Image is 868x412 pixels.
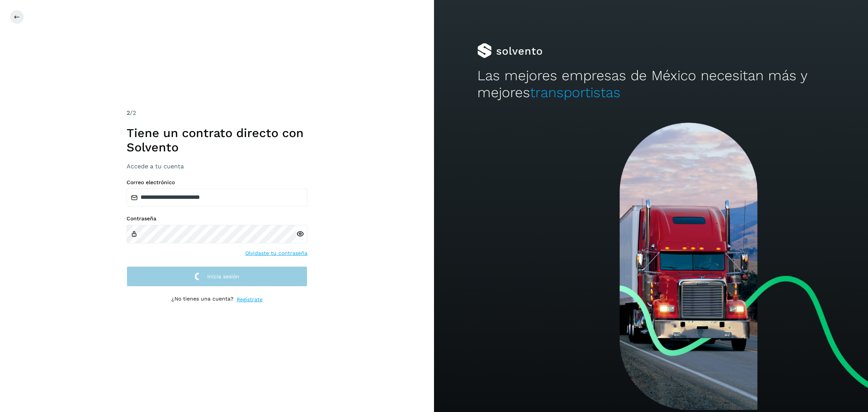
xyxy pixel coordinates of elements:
[237,296,263,304] a: Regístrate
[477,67,825,101] h2: Las mejores empresas de México necesitan más y mejores
[127,215,307,222] label: Contraseña
[171,296,234,304] p: ¿No tienes una cuenta?
[127,179,307,186] label: Correo electrónico
[245,249,307,257] a: Olvidaste tu contraseña
[207,274,239,279] span: Inicia sesión
[127,266,307,287] button: Inicia sesión
[530,84,620,101] span: transportistas
[127,108,307,117] div: /2
[127,126,307,155] h1: Tiene un contrato directo con Solvento
[127,163,307,170] h3: Accede a tu cuenta
[127,109,130,116] span: 2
